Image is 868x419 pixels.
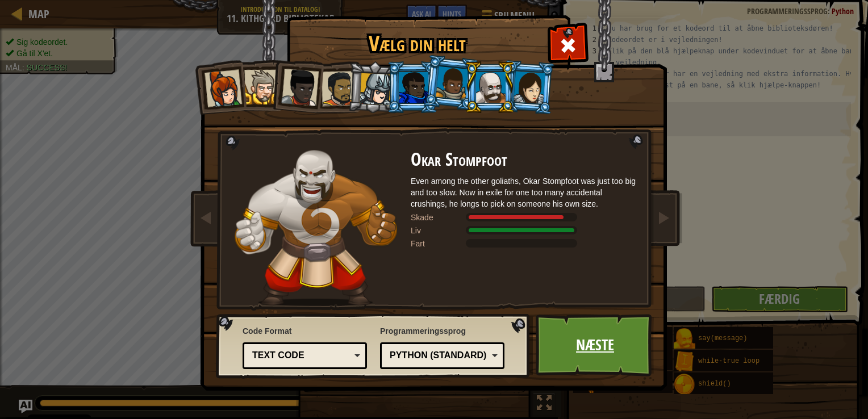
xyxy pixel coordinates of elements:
img: language-selector-background.png [216,314,533,379]
li: Illia Shieldsmith [501,60,556,115]
h1: Vælg din helt [289,32,545,56]
li: Hattori Hanzō [347,60,401,115]
span: Programmeringssprog [380,325,504,337]
div: Får 200% af mulig Krigsherre rustningsliv. [411,225,638,236]
div: Liv [411,225,468,236]
div: Giver 160% af mulig Krigsherre våbenskade. [411,212,638,223]
h2: Okar Stompfoot [411,150,638,170]
a: Næste [536,314,654,376]
li: Gordon the Stalwart [387,61,438,113]
li: Kaptajn Anya Weston [191,59,247,115]
div: Fart [411,238,468,249]
div: Rykker med 4 meter i sekundet. [411,238,638,249]
div: Python (Standard) [390,349,488,362]
li: Lady Ida Justheart [269,57,324,113]
div: Text code [252,349,350,362]
div: Even among the other goliaths, Okar Stompfoot was just too big and too slow. Now in exile for one... [411,175,638,209]
li: Sir Tharin Thunderfist [232,60,283,111]
img: goliath-pose.png [235,150,397,306]
span: Code Format [243,325,367,337]
li: Okar Stompfoot [464,61,515,113]
li: Duellanten Alejandro [309,61,361,114]
div: Skade [411,212,468,223]
li: Arryn Stonewall [423,55,479,111]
